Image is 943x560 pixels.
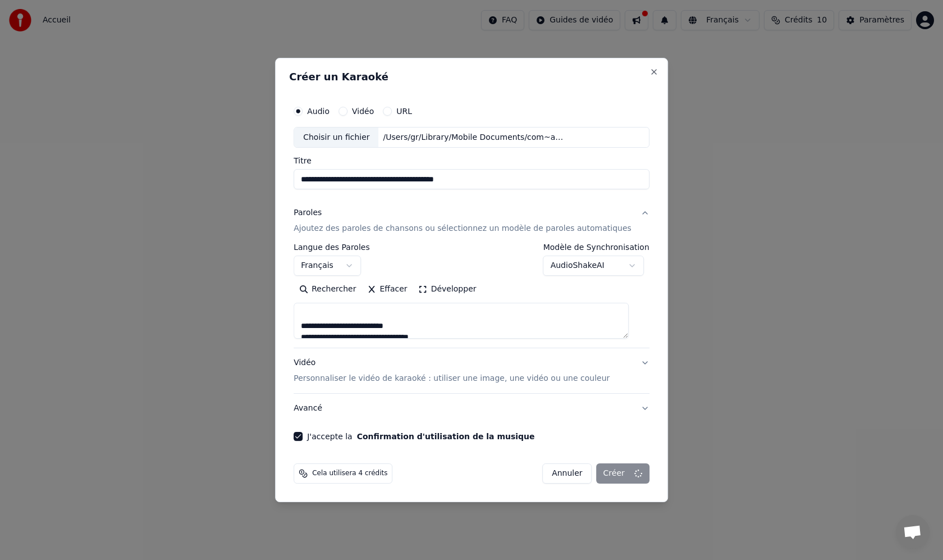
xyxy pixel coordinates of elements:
label: Titre [294,157,649,165]
div: ParolesAjoutez des paroles de chansons ou sélectionnez un modèle de paroles automatiques [294,244,649,348]
button: J'accepte la [357,432,535,440]
div: Choisir un fichier [294,128,378,148]
div: Vidéo [294,358,610,385]
h2: Créer un Karaoké [289,72,654,82]
p: Personnaliser le vidéo de karaoké : utiliser une image, une vidéo ou une couleur [294,373,610,384]
button: Rechercher [294,281,361,299]
label: Langue des Paroles [294,244,370,252]
div: Paroles [294,208,322,219]
label: J'accepte la [307,432,534,440]
label: Modèle de Synchronisation [543,244,649,252]
label: Vidéo [352,107,374,115]
button: Effacer [361,281,413,299]
label: Audio [307,107,329,115]
button: Avancé [294,394,649,423]
p: Ajoutez des paroles de chansons ou sélectionnez un modèle de paroles automatiques [294,224,631,235]
button: Annuler [542,463,592,484]
button: Développer [413,281,482,299]
button: VidéoPersonnaliser le vidéo de karaoké : utiliser une image, une vidéo ou une couleur [294,349,649,394]
span: Cela utilisera 4 crédits [312,469,387,478]
label: URL [396,107,412,115]
button: ParolesAjoutez des paroles de chansons ou sélectionnez un modèle de paroles automatiques [294,199,649,244]
div: /Users/gr/Library/Mobile Documents/com~apple~CloudDocs/CCN/Fête semCo2025/Quand-la-musique-est-b... [379,132,570,143]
